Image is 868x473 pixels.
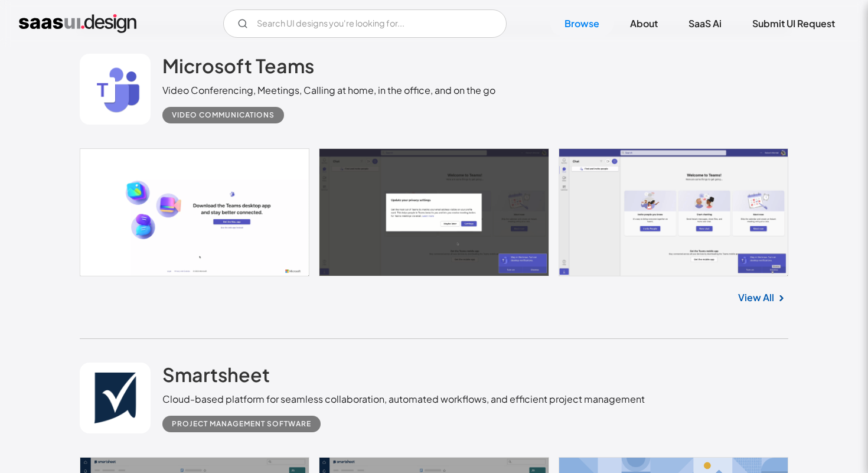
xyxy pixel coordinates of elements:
a: Smartsheet [162,363,270,392]
h2: Smartsheet [162,363,270,386]
a: Browse [550,11,614,37]
a: Microsoft Teams [162,54,314,83]
div: Video Conferencing, Meetings, Calling at home, in the office, and on the go [162,83,495,97]
div: Cloud-based platform for seamless collaboration, automated workflows, and efficient project manag... [162,392,645,406]
input: Search UI designs you're looking for... [223,9,507,38]
a: home [19,14,136,33]
h2: Microsoft Teams [162,54,314,77]
a: About [616,11,672,37]
div: Video Communications [172,108,275,122]
a: SaaS Ai [674,11,736,37]
a: View All [738,291,774,305]
a: Submit UI Request [738,11,849,37]
div: Project Management Software [172,417,311,431]
form: Email Form [223,9,507,38]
